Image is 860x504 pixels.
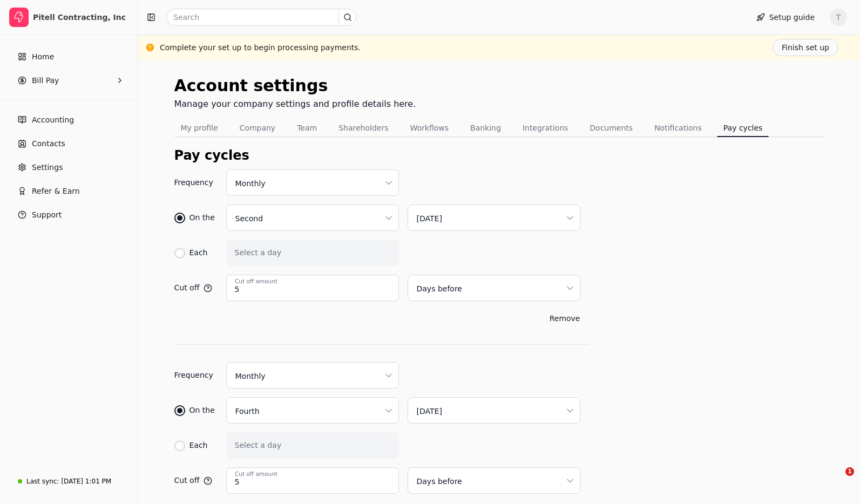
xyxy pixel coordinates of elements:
[32,114,74,126] span: Accounting
[830,9,847,26] button: T
[516,119,574,137] button: Integrations
[823,467,849,493] iframe: Intercom live chat
[33,12,128,23] div: Pitell Contracting, Inc
[235,470,277,479] label: Cut off amount
[32,75,59,86] span: Bill Pay
[32,138,65,149] span: Contacts
[648,119,708,137] button: Notifications
[4,472,133,491] a: Last sync:[DATE] 1:01 PM
[4,133,133,154] a: Contacts
[32,209,62,221] span: Support
[290,119,323,137] button: Team
[235,440,281,451] label: Select a day
[464,119,507,137] button: Banking
[174,146,824,165] div: Pay cycles
[174,98,416,111] div: Manage your company settings and profile details here.
[174,73,416,98] div: Account settings
[32,186,80,197] span: Refer & Earn
[235,277,277,286] label: Cut off amount
[4,46,133,67] a: Home
[4,109,133,131] a: Accounting
[4,156,133,178] a: Settings
[189,247,208,258] div: Each
[174,119,225,137] button: My profile
[332,119,395,137] button: Shareholders
[717,119,769,137] button: Pay cycles
[160,42,361,53] div: Complete your set up to begin processing payments.
[4,70,133,91] button: Bill Pay
[174,282,200,294] span: Cut off
[61,476,111,486] div: [DATE] 1:01 PM
[26,476,59,486] div: Last sync:
[174,169,218,196] span: Frequency
[174,362,218,389] span: Frequency
[189,440,208,451] div: Each
[189,212,215,223] div: On the
[174,475,200,486] span: Cut off
[166,9,356,26] input: Search
[32,51,54,63] span: Home
[541,310,589,327] button: Remove
[4,204,133,226] button: Support
[583,119,639,137] button: Documents
[403,119,455,137] button: Workflows
[748,9,823,26] button: Setup guide
[189,405,215,416] div: On the
[174,119,824,137] nav: Tabs
[32,162,63,173] span: Settings
[845,467,854,476] span: 1
[4,180,133,202] button: Refer & Earn
[233,119,282,137] button: Company
[773,39,838,56] button: Finish set up
[235,247,281,258] label: Select a day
